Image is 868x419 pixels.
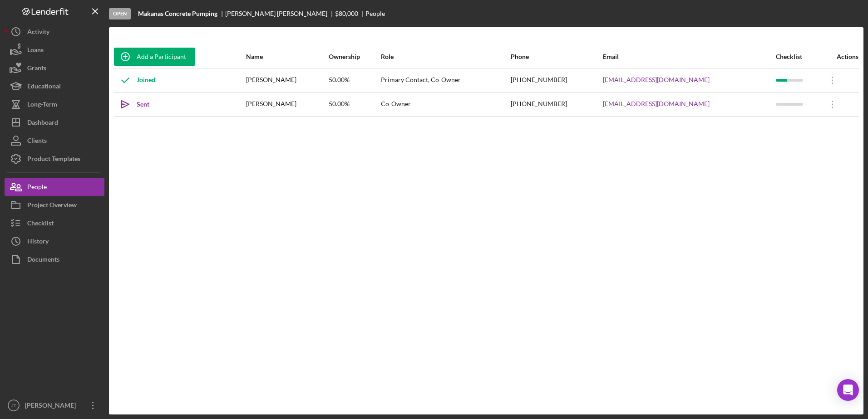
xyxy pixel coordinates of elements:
[837,379,859,401] div: Open Intercom Messenger
[5,214,104,232] button: Checklist
[27,77,61,97] div: Educational
[27,150,80,170] div: Product Templates
[27,196,77,216] div: Project Overview
[5,150,104,168] button: Product Templates
[27,250,59,271] div: Documents
[11,403,16,408] text: JT
[381,69,510,92] div: Primary Contact, Co-Owner
[27,41,44,61] div: Loans
[114,48,195,66] button: Add a Participant
[329,53,380,60] div: Ownership
[246,69,328,92] div: [PERSON_NAME]
[329,69,380,92] div: 50.00%
[27,232,49,253] div: History
[381,93,510,116] div: Co-Owner
[23,396,82,417] div: [PERSON_NAME]
[246,53,328,60] div: Name
[27,95,57,116] div: Long-Term
[365,10,385,17] div: People
[246,93,328,116] div: [PERSON_NAME]
[27,178,47,198] div: People
[5,23,104,41] button: Activity
[5,396,104,414] button: JT[PERSON_NAME]
[603,100,710,107] a: [EMAIL_ADDRESS][DOMAIN_NAME]
[27,23,49,43] div: Activity
[5,113,104,132] button: Dashboard
[109,8,131,19] div: Open
[776,53,820,60] div: Checklist
[5,178,104,196] button: People
[5,59,104,77] button: Grants
[329,93,380,116] div: 50.00%
[138,10,217,17] b: Makanas Concrete Pumping
[225,10,335,17] div: [PERSON_NAME] [PERSON_NAME]
[27,214,54,234] div: Checklist
[821,53,858,60] div: Actions
[137,48,186,66] div: Add a Participant
[335,10,358,17] span: $80,000
[381,53,510,60] div: Role
[114,69,155,92] div: Joined
[5,77,104,95] button: Educational
[5,41,104,59] button: Loans
[603,53,775,60] div: Email
[137,95,149,113] div: Sent
[5,132,104,150] button: Clients
[511,69,602,92] div: [PHONE_NUMBER]
[27,132,47,152] div: Clients
[5,196,104,214] button: Project Overview
[5,250,104,268] button: Documents
[27,113,58,134] div: Dashboard
[5,232,104,250] button: History
[27,59,46,79] div: Grants
[5,95,104,113] button: Long-Term
[511,93,602,116] div: [PHONE_NUMBER]
[511,53,602,60] div: Phone
[114,95,158,113] button: Sent
[603,76,710,83] a: [EMAIL_ADDRESS][DOMAIN_NAME]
